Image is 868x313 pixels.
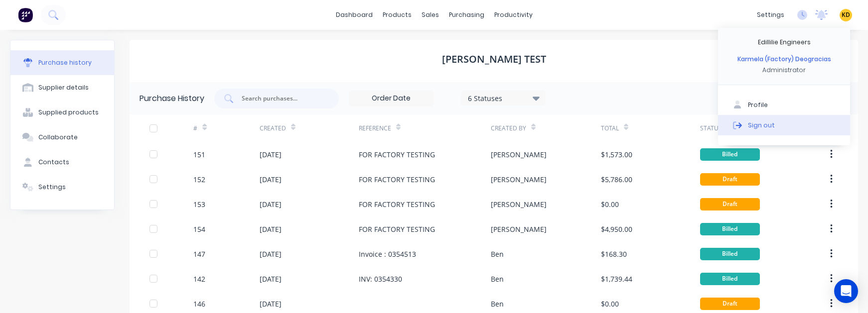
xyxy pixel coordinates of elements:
[491,174,547,185] div: [PERSON_NAME]
[38,183,66,192] div: Settings
[491,249,504,259] div: Ben
[10,75,114,100] button: Supplier details
[260,149,282,160] div: [DATE]
[10,100,114,125] button: Supplied products
[700,223,760,235] div: Billed
[10,50,114,75] button: Purchase history
[359,224,435,234] div: FOR FACTORY TESTING
[193,299,205,309] div: 146
[359,174,435,185] div: FOR FACTORY TESTING
[700,148,760,161] div: Billed
[718,95,850,115] button: Profile
[260,124,286,133] div: Created
[38,158,69,167] div: Contacts
[752,7,789,22] div: settings
[468,93,539,103] div: 6 Statuses
[748,101,768,109] div: Profile
[193,174,205,185] div: 152
[601,249,627,259] div: $168.30
[349,91,433,106] input: Order Date
[193,249,205,259] div: 147
[758,38,811,47] div: Edillilie Engineers
[10,150,114,175] button: Contacts
[700,298,760,310] div: Draft
[359,199,435,209] div: FOR FACTORY TESTING
[18,7,33,22] img: Factory
[444,7,489,22] div: purchasing
[601,299,619,309] div: $0.00
[601,124,619,133] div: Total
[241,94,323,104] input: Search purchases...
[417,7,444,22] div: sales
[260,174,282,185] div: [DATE]
[491,299,504,309] div: Ben
[491,199,547,209] div: [PERSON_NAME]
[700,248,760,260] div: Billed
[331,7,378,22] a: dashboard
[489,7,538,22] div: productivity
[378,7,417,22] div: products
[193,149,205,160] div: 151
[38,58,92,67] div: Purchase history
[193,199,205,209] div: 153
[260,299,282,309] div: [DATE]
[718,115,850,135] button: Sign out
[193,274,205,284] div: 142
[260,274,282,284] div: [DATE]
[842,10,850,19] span: KD
[700,124,722,133] div: Status
[442,53,546,65] h1: [PERSON_NAME] TEST
[601,174,632,185] div: $5,786.00
[700,273,760,285] div: Billed
[491,149,547,160] div: [PERSON_NAME]
[359,124,391,133] div: Reference
[359,274,402,284] div: INV: 0354330
[38,133,78,142] div: Collaborate
[737,55,831,64] div: Karmela (Factory) Deogracias
[491,274,504,284] div: Ben
[38,108,99,117] div: Supplied products
[762,66,806,75] div: Administrator
[10,125,114,150] button: Collaborate
[491,124,526,133] div: Created By
[601,224,632,234] div: $4,950.00
[601,274,632,284] div: $1,739.44
[359,249,416,259] div: Invoice : 0354513
[10,175,114,200] button: Settings
[601,199,619,209] div: $0.00
[491,224,547,234] div: [PERSON_NAME]
[260,199,282,209] div: [DATE]
[700,198,760,210] div: Draft
[260,249,282,259] div: [DATE]
[38,83,89,92] div: Supplier details
[359,149,435,160] div: FOR FACTORY TESTING
[260,224,282,234] div: [DATE]
[601,149,632,160] div: $1,573.00
[700,173,760,186] div: Draft
[748,120,775,129] div: Sign out
[193,124,197,133] div: #
[193,224,205,234] div: 154
[140,93,204,104] div: Purchase History
[834,279,858,303] div: Open Intercom Messenger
